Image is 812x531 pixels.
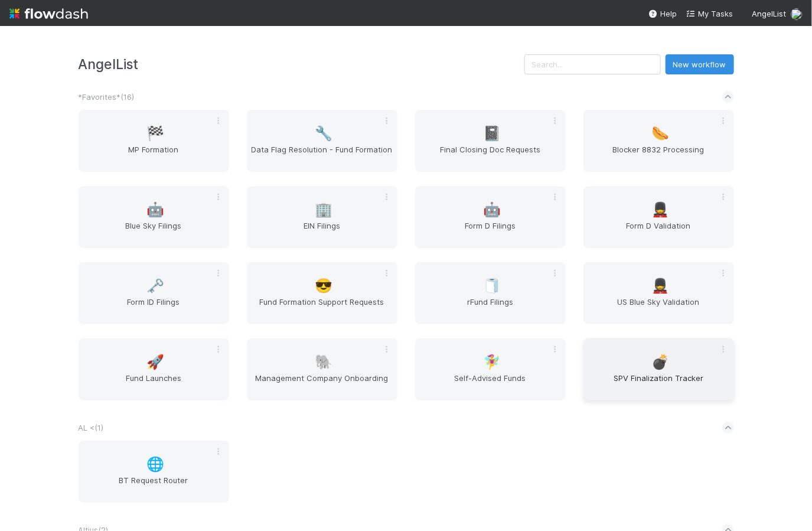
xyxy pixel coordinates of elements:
[420,296,561,320] span: rFund Filings
[252,220,393,243] span: EIN Filings
[146,126,164,141] span: 🏁
[651,354,669,370] span: 💣
[648,8,677,19] div: Help
[415,338,566,400] a: 🧚‍♀️Self-Advised Funds
[415,186,566,248] a: 🤖Form D Filings
[651,202,669,217] span: 💂
[247,186,397,248] a: 🏢EIN Filings
[415,110,566,172] a: 📓Final Closing Doc Requests
[83,144,224,167] span: MP Formation
[686,8,733,19] a: My Tasks
[686,9,733,18] span: My Tasks
[146,457,164,472] span: 🌐
[315,354,332,370] span: 🐘
[252,144,393,167] span: Data Flag Resolution - Fund Formation
[79,186,229,248] a: 🤖Blue Sky Filings
[146,202,164,217] span: 🤖
[79,92,135,102] span: *Favorites* ( 16 )
[315,278,332,294] span: 😎
[247,110,397,172] a: 🔧Data Flag Resolution - Fund Formation
[79,56,524,72] h3: AngelList
[83,296,224,320] span: Form ID Filings
[146,278,164,294] span: 🗝️
[583,186,734,248] a: 💂Form D Validation
[247,262,397,324] a: 😎Fund Formation Support Requests
[752,9,786,18] span: AngelList
[79,110,229,172] a: 🏁MP Formation
[83,372,224,396] span: Fund Launches
[83,474,224,498] span: BT Request Router
[524,54,661,74] input: Search...
[588,220,729,243] span: Form D Validation
[83,220,224,243] span: Blue Sky Filings
[146,354,164,370] span: 🚀
[651,278,669,294] span: 💂
[9,4,88,24] img: logo-inverted-e16ddd16eac7371096b0.svg
[483,126,501,141] span: 📓
[588,372,729,396] span: SPV Finalization Tracker
[79,423,104,432] span: AL < ( 1 )
[483,354,501,370] span: 🧚‍♀️
[79,262,229,324] a: 🗝️Form ID Filings
[247,338,397,400] a: 🐘Management Company Onboarding
[415,262,566,324] a: 🧻rFund Filings
[420,220,561,243] span: Form D Filings
[252,296,393,320] span: Fund Formation Support Requests
[583,110,734,172] a: 🌭Blocker 8832 Processing
[588,296,729,320] span: US Blue Sky Validation
[666,54,734,74] button: New workflow
[791,8,803,20] img: avatar_b467e446-68e1-4310-82a7-76c532dc3f4b.png
[252,372,393,396] span: Management Company Onboarding
[651,126,669,141] span: 🌭
[315,202,332,217] span: 🏢
[420,144,561,167] span: Final Closing Doc Requests
[588,144,729,167] span: Blocker 8832 Processing
[315,126,332,141] span: 🔧
[420,372,561,396] span: Self-Advised Funds
[583,338,734,400] a: 💣SPV Finalization Tracker
[79,338,229,400] a: 🚀Fund Launches
[483,278,501,294] span: 🧻
[583,262,734,324] a: 💂US Blue Sky Validation
[483,202,501,217] span: 🤖
[79,441,229,503] a: 🌐BT Request Router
